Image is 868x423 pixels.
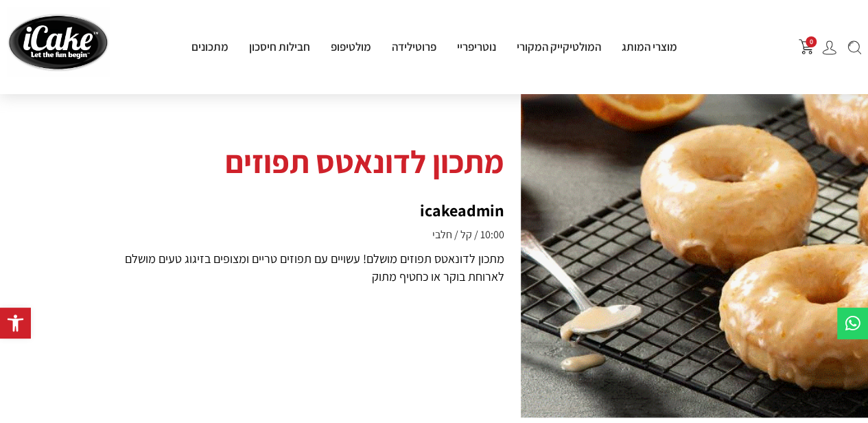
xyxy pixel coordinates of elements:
h6: icakeadmin [87,202,505,218]
p: מתכון לדונאטס תפוזים מושלם! עשויים עם תפוזים טריים ומצופים בזיגוג טעים מושלם לארוחת בוקר או כחטיף... [87,250,505,286]
a: פרוטילידה [382,39,447,54]
span: קל [454,227,472,242]
h2: מתכון לדונאטס תפוזים [87,137,505,185]
span: חלבי [432,227,452,242]
a: מתכונים [181,39,239,54]
a: המולטיקייק המקורי [506,39,611,54]
button: פתח עגלת קניות צדדית [799,39,814,54]
a: נוטריפריי [447,39,506,54]
a: מוצרי המותג [611,39,688,54]
a: חבילות חיסכון [239,39,320,54]
span: 0 [806,36,817,47]
span: 10:00 [474,227,504,242]
a: מולטיפופ [320,39,382,54]
img: shopping-cart.png [799,39,814,54]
